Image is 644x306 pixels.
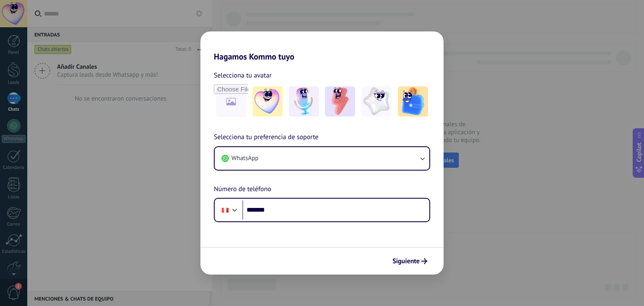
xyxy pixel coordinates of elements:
img: -1.jpeg [252,86,283,117]
img: -4.jpeg [361,86,392,117]
button: Siguiente [389,254,431,268]
h2: Hagamos Kommo tuyo [200,31,444,62]
span: Selecciona tu avatar [214,70,272,81]
div: Peru: + 51 [217,201,233,219]
img: -2.jpeg [289,86,319,117]
span: Selecciona tu preferencia de soporte [214,132,319,143]
span: WhatsApp [231,154,258,163]
span: Siguiente [392,258,420,264]
img: -3.jpeg [325,86,355,117]
span: Número de teléfono [214,184,271,195]
button: WhatsApp [215,147,429,170]
img: -5.jpeg [398,86,428,117]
